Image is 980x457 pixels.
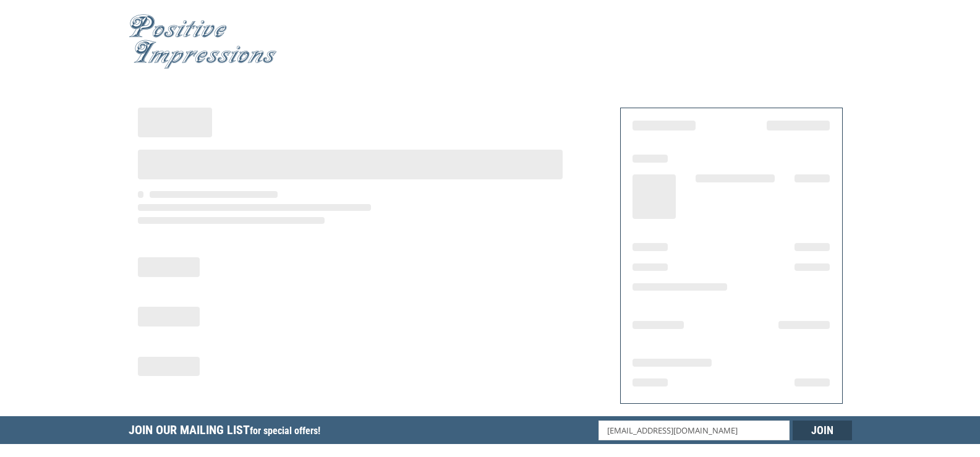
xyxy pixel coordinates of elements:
input: Join [793,421,852,440]
img: Positive Impressions [129,14,277,69]
h5: Join Our Mailing List [129,416,326,448]
input: Email [599,421,790,440]
span: for special offers! [250,425,320,437]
